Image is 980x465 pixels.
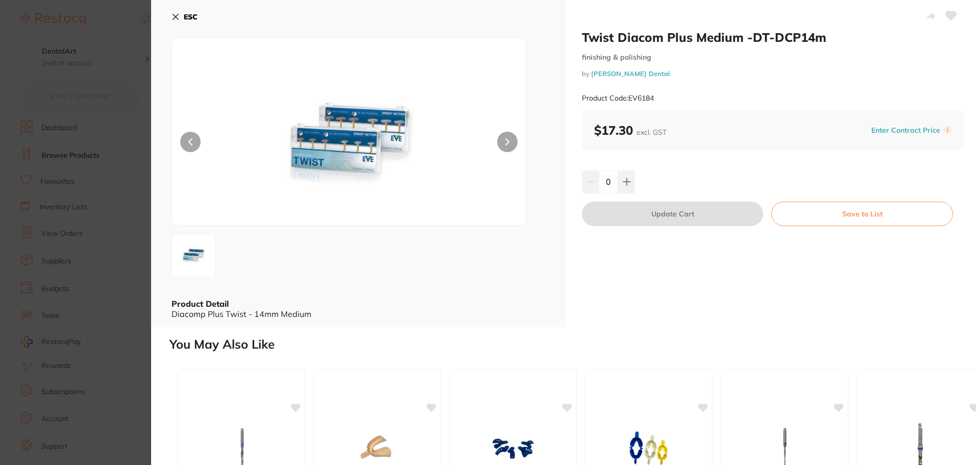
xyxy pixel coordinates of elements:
[868,126,943,135] button: Enter Contract Price
[243,64,455,225] img: Mzg2LTUxMy1qcGc
[582,202,763,226] button: Update Cart
[943,126,951,134] label: i
[582,53,964,62] small: finishing & polishing
[171,299,229,309] b: Product Detail
[171,309,545,319] div: Diacomp Plus Twist - 14mm Medium
[184,12,198,21] b: ESC
[771,202,953,226] button: Save to List
[594,123,667,138] b: $17.30
[582,30,964,45] h2: Twist Diacom Plus Medium -DT-DCP14m
[169,337,976,352] h2: You May Also Like
[171,8,198,26] button: ESC
[636,128,667,137] span: excl. GST
[175,237,212,274] img: Mzg2LTUxMy1qcGc
[582,94,654,103] small: Product Code: EV6184
[591,69,670,78] a: [PERSON_NAME] Dental
[582,70,964,78] small: by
